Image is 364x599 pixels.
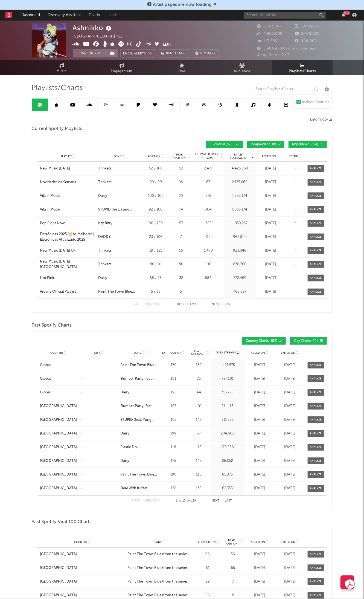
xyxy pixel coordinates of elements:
[257,32,283,36] span: 4,500,000
[144,193,168,199] div: 100 / 100
[194,248,223,254] div: 1,470
[161,362,186,368] div: 170
[98,262,112,267] div: Trinkets
[193,49,219,57] button: Summary
[40,362,51,368] div: Global
[40,232,95,242] a: Eletrônicas 2025 💥 As Melhores | Eletrônicas Atualizado 2025
[50,351,63,355] span: Country
[40,248,76,254] div: New Music [DATE] UK
[251,351,265,355] span: Added On
[246,376,273,382] div: [DATE]
[40,259,95,270] div: New Music [DATE] [GEOGRAPHIC_DATA]
[223,539,240,545] span: Peak Position
[246,431,273,436] div: [DATE]
[18,10,44,21] a: Dashboard
[127,593,193,598] div: Paint The Town Blue (from the series Arcane League of Legends)
[171,234,191,240] div: 7
[226,289,254,295] div: 766,827
[132,499,140,502] button: First
[44,10,85,21] a: Discovery Assistant
[177,303,180,306] span: to
[276,486,304,491] div: [DATE]
[212,431,243,436] div: 204,662
[132,303,140,306] button: First
[276,565,304,571] div: [DATE]
[121,390,159,395] a: Daisy
[40,289,76,295] div: Arcane Official Playlist
[276,593,304,598] div: [DATE]
[246,486,273,491] div: [DATE]
[94,351,100,355] span: City
[40,207,60,212] div: Villain Mode
[189,350,206,356] span: Peak Position
[98,180,112,185] div: Trinkets
[98,289,141,295] div: Paint The Town Blue (Bloodpop Remix) (from the series Arcane League of Legends)
[98,248,112,254] div: Trinkets
[216,351,236,355] span: Daily Streams
[272,60,333,75] a: Playlists/Charts
[40,193,60,199] div: Villain Mode
[145,303,160,306] button: Previous
[98,275,107,281] div: Daisy
[121,445,159,450] a: Plastic Doll - [PERSON_NAME] Remix
[40,445,77,450] a: [GEOGRAPHIC_DATA]
[189,362,209,368] div: 130
[212,458,243,464] div: 86,052
[144,262,168,267] div: 80 / 91
[144,180,168,185] div: 99 / 99
[144,221,168,226] div: 90 / 100
[189,445,209,450] div: 118
[145,499,160,502] button: Previous
[40,417,77,423] a: [GEOGRAPHIC_DATA]
[32,126,83,132] span: Current Spotify Playlists
[246,565,273,571] div: [DATE]
[257,47,316,50] span: 5,904,450 Monthly Listeners
[196,579,220,584] div: 99
[189,486,209,491] div: 138
[295,25,319,28] span: 1,930,877
[161,390,186,395] div: 195
[214,2,217,7] span: Dismiss
[98,207,141,212] div: STUPID (feat. Yung [PERSON_NAME])
[212,60,272,75] a: Audience
[257,289,284,295] div: [DATE]
[212,404,243,409] div: 211,413
[212,303,220,306] button: Next
[161,376,186,382] div: 191
[121,458,130,464] div: Daisy
[121,486,159,491] a: Deal With It (feat. [GEOGRAPHIC_DATA])
[196,593,220,598] div: 66
[40,458,77,464] a: [GEOGRAPHIC_DATA]
[189,472,209,477] div: 110
[40,404,77,409] div: [GEOGRAPHIC_DATA]
[121,362,159,368] a: Paint The Town Blue (from the series Arcane League of Legends)
[40,289,95,295] a: Arcane Official Playlist
[257,180,284,185] div: [DATE]
[212,486,243,491] div: 62,353
[246,445,273,450] div: [DATE]
[161,486,186,491] div: 138
[343,11,350,15] div: 99 +
[85,10,104,21] a: Charts
[226,153,251,160] span: Playlist Followers
[40,593,77,598] div: [GEOGRAPHIC_DATA]
[225,303,232,306] button: Last
[40,376,77,382] a: Global
[246,579,273,584] div: [DATE]
[32,322,72,329] span: Past Spotify Charts
[244,12,326,19] input: Search for artists
[92,60,152,75] a: Engagement
[171,498,201,504] div: 1 10 159
[257,248,284,254] div: [DATE]
[40,486,77,491] a: [GEOGRAPHIC_DATA]
[194,275,223,281] div: 584
[310,118,333,122] button: Export CSV
[155,540,162,544] span: Song
[127,565,193,571] div: Paint The Town Blue (from the series Arcane League of Legends)
[262,155,276,158] span: Added On
[40,221,95,226] a: Pop Right Now
[185,303,189,306] span: of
